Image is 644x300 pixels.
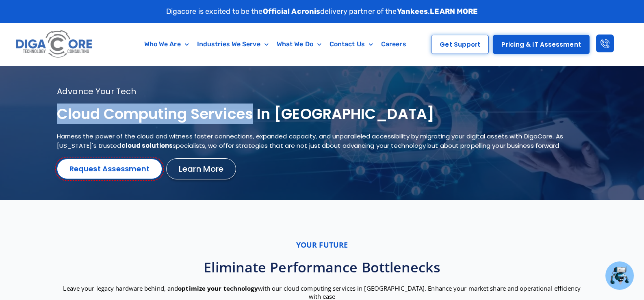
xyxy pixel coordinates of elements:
[57,132,567,150] p: Harness the power of the cloud and witness faster connections, expanded capacity, and unparallele...
[57,159,163,179] a: Request Assessment
[493,35,589,54] a: Pricing & IT Assessment
[178,284,258,292] strong: optimize your technology
[430,7,478,16] a: LEARN MORE
[440,41,480,47] span: Get Support
[193,35,273,54] a: Industries We Serve
[166,158,236,179] a: Learn More
[140,35,193,54] a: Who We Are
[325,35,377,54] a: Contact Us
[166,6,478,17] p: Digacore is excited to be the delivery partner of the .
[14,27,95,61] img: Digacore logo 1
[179,165,223,173] span: Learn More
[121,141,173,150] strong: cloud solutions
[263,7,321,16] strong: Official Acronis
[57,86,567,97] p: Advance your tech
[397,7,428,16] strong: Yankees
[377,35,410,54] a: Careers
[501,41,581,47] span: Pricing & IT Assessment
[58,240,586,250] p: Your future
[129,35,422,54] nav: Menu
[57,105,567,124] h1: Cloud Computing services in [GEOGRAPHIC_DATA]
[58,258,586,276] h2: Eliminate performance bottlenecks
[273,35,325,54] a: What We Do
[431,35,489,54] a: Get Support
